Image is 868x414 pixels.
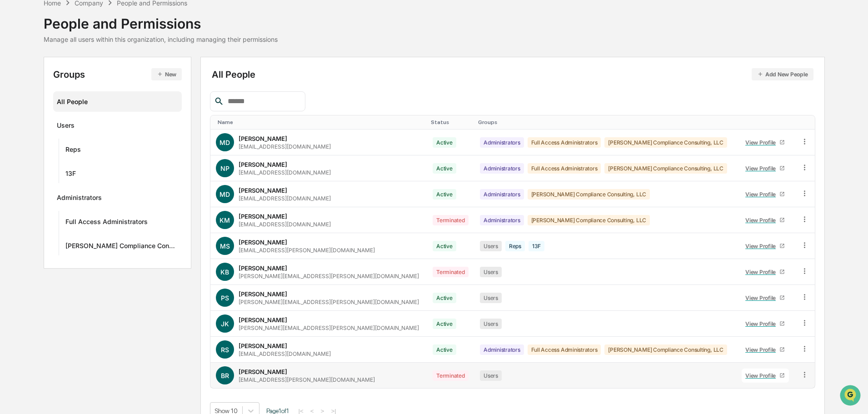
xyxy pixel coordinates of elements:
div: All People [212,68,813,80]
div: Reps [505,241,525,251]
div: Active [433,241,456,251]
img: Rachel Stanley [9,140,24,154]
p: How can we help? [9,19,165,34]
div: Users [480,241,502,251]
div: Full Access Administrators [528,163,601,174]
span: Data Lookup [18,203,57,212]
div: Toggle SortBy [478,119,733,125]
div: 13F [65,170,76,180]
div: [PERSON_NAME] [239,264,287,272]
a: View Profile [742,317,789,331]
div: Terminated [433,267,469,277]
div: [PERSON_NAME] Compliance Consulting, LLC [528,215,650,225]
div: [PERSON_NAME] [239,342,287,349]
div: [PERSON_NAME] [239,135,287,142]
a: 🖐️Preclearance [5,182,62,199]
div: Administrators [480,137,524,148]
span: [DATE] [80,148,99,155]
button: See all [141,99,165,110]
a: View Profile [742,239,789,253]
a: View Profile [742,369,789,383]
div: Reps [65,145,81,156]
div: Toggle SortBy [802,119,811,125]
div: [EMAIL_ADDRESS][DOMAIN_NAME] [239,195,331,202]
a: View Profile [742,343,789,357]
div: Toggle SortBy [740,119,792,125]
div: 🖐️ [9,187,16,194]
div: Administrators [480,344,524,355]
div: [PERSON_NAME][EMAIL_ADDRESS][PERSON_NAME][DOMAIN_NAME] [239,324,419,331]
span: Attestations [75,186,113,195]
div: Active [433,344,456,355]
a: 🗄️Attestations [62,182,116,199]
div: Users [57,121,75,132]
div: [PERSON_NAME] [239,161,287,168]
div: [PERSON_NAME] Compliance Consulting, LLC [528,189,650,200]
span: PS [221,294,229,302]
img: Rachel Stanley [9,115,24,130]
div: [PERSON_NAME] [239,290,287,298]
span: MD [219,139,230,146]
div: 🗄️ [66,187,73,194]
div: [EMAIL_ADDRESS][DOMAIN_NAME] [239,169,331,176]
div: Active [433,319,456,329]
div: [PERSON_NAME] Compliance Consulting, LLC [604,344,727,355]
a: 🔎Data Lookup [5,200,61,216]
div: [EMAIL_ADDRESS][PERSON_NAME][DOMAIN_NAME] [239,376,375,383]
a: Powered byPylon [64,225,110,232]
a: View Profile [742,265,789,279]
div: Toggle SortBy [218,119,424,125]
div: [PERSON_NAME] [239,316,287,324]
span: KB [220,268,229,276]
div: View Profile [745,372,779,379]
div: [EMAIL_ADDRESS][DOMAIN_NAME] [239,143,331,150]
div: Active [433,163,456,174]
span: BR [221,372,229,379]
div: [PERSON_NAME] [239,368,287,375]
div: View Profile [745,217,779,224]
a: View Profile [742,161,789,175]
span: MD [219,190,230,198]
span: JK [221,320,229,328]
div: [EMAIL_ADDRESS][PERSON_NAME][DOMAIN_NAME] [239,247,375,254]
div: [PERSON_NAME] [239,213,287,220]
div: We're available if you need us! [41,79,125,86]
button: New [151,68,182,80]
span: Pylon [90,225,110,232]
span: [DATE] [80,124,99,131]
div: View Profile [745,165,779,172]
div: Administrators [480,163,524,174]
div: Full Access Administrators [528,344,601,355]
div: Toggle SortBy [431,119,471,125]
div: People and Permissions [44,8,278,32]
a: View Profile [742,187,789,201]
span: MS [220,242,230,250]
span: RS [221,346,229,354]
div: [EMAIL_ADDRESS][DOMAIN_NAME] [239,221,331,228]
span: • [75,148,79,155]
div: Administrators [57,194,102,205]
div: View Profile [745,191,779,198]
div: Administrators [480,215,524,225]
div: View Profile [745,243,779,249]
div: View Profile [745,139,779,146]
div: View Profile [745,294,779,301]
div: Past conversations [9,101,61,108]
span: KM [219,216,230,224]
a: View Profile [742,135,789,150]
div: Users [480,267,502,277]
div: Full Access Administrators [528,137,601,148]
div: Users [480,293,502,303]
div: Active [433,137,456,148]
div: Active [433,189,456,200]
div: 13F [529,241,544,251]
div: [EMAIL_ADDRESS][DOMAIN_NAME] [239,350,331,357]
div: [PERSON_NAME][EMAIL_ADDRESS][PERSON_NAME][DOMAIN_NAME] [239,273,419,279]
span: NP [220,165,229,172]
div: Full Access Administrators [65,218,148,229]
div: [PERSON_NAME] Compliance Consulting, LLC [604,137,727,148]
div: Terminated [433,370,469,381]
img: 1746055101610-c473b297-6a78-478c-a979-82029cc54cd1 [9,70,25,86]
